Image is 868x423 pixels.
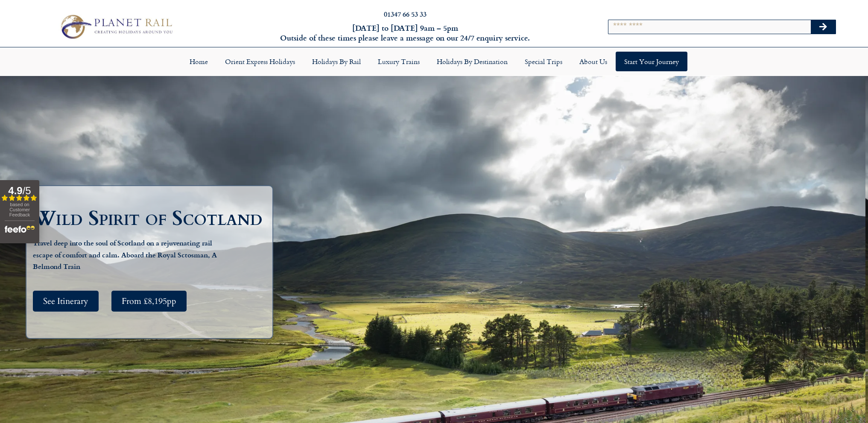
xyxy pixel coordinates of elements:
[111,291,187,312] a: From £8,195pp
[216,52,304,71] a: Orient Express Holidays
[234,23,576,43] h6: [DATE] to [DATE] 9am – 5pm Outside of these times please leave a message on our 24/7 enquiry serv...
[616,52,687,71] a: Start your Journey
[571,52,616,71] a: About Us
[4,52,864,71] nav: Menu
[304,52,369,71] a: Holidays by Rail
[33,208,270,229] h1: Wild Spirit of Scotland
[428,52,516,71] a: Holidays by Destination
[181,52,216,71] a: Home
[384,9,427,19] a: 01347 66 53 33
[33,291,99,312] a: See Itinerary
[33,238,217,271] strong: Travel deep into the soul of Scotland on a rejuvenating rail escape of comfort and calm. Aboard t...
[122,296,176,306] span: From £8,195pp
[43,296,88,306] span: See Itinerary
[369,52,428,71] a: Luxury Trains
[56,12,175,41] img: Planet Rail Train Holidays Logo
[516,52,571,71] a: Special Trips
[811,20,836,34] button: Search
